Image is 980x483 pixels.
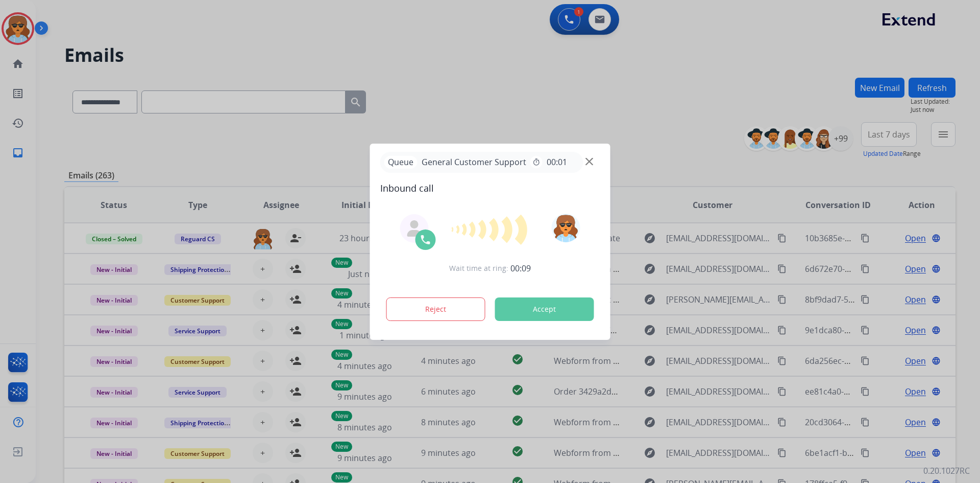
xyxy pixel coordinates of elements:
[547,156,567,168] span: 00:01
[551,214,580,242] img: avatar
[386,297,485,321] button: Reject
[420,234,432,246] img: call-icon
[532,158,541,166] mat-icon: timer
[923,465,970,477] p: 0.20.1027RC
[418,156,530,168] span: General Customer Support
[384,156,418,169] p: Queue
[406,220,423,237] img: agent-avatar
[510,262,531,274] span: 00:09
[495,297,594,321] button: Accept
[585,157,593,165] img: close-button
[380,181,600,195] span: Inbound call
[449,263,508,273] span: Wait time at ring:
